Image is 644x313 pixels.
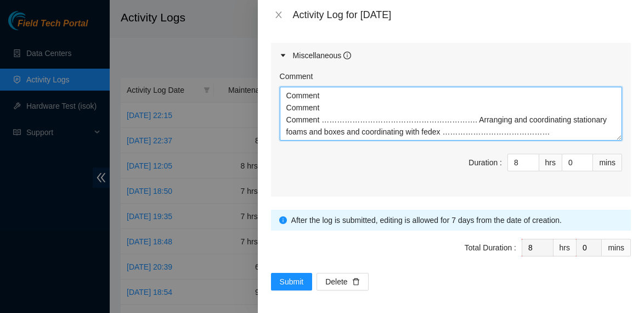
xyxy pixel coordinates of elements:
div: After the log is submitted, editing is allowed for 7 days from the date of creation. [291,214,623,226]
div: Miscellaneous [293,49,352,62]
div: mins [602,239,631,256]
button: Deletedelete [317,273,368,290]
span: info-circle [279,216,287,224]
span: info-circle [343,52,351,59]
span: close [274,10,283,19]
span: Submit [280,276,304,288]
span: delete [352,278,360,287]
span: caret-right [280,52,286,59]
div: Duration : [468,156,502,169]
label: Comment [280,70,313,82]
span: Delete [325,276,347,288]
div: hrs [539,154,562,171]
textarea: Comment [280,87,622,141]
button: Close [271,10,286,20]
div: Total Duration : [465,242,516,254]
div: Miscellaneous info-circle [271,43,631,68]
button: Submit [271,273,313,290]
div: hrs [553,239,577,256]
div: mins [593,154,622,171]
div: Activity Log for [DATE] [293,9,631,21]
